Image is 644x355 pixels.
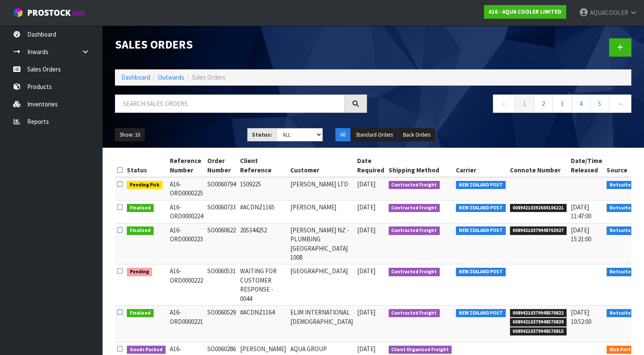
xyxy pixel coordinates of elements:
span: 00894210379948570815 [510,327,567,336]
span: [DATE] [357,180,375,188]
td: A16-ORD0000224 [168,200,205,223]
span: 00894210392600106221 [510,204,567,212]
a: → [609,94,631,113]
span: [DATE] 10:52:00 [571,308,591,325]
span: NEW ZEALAND POST [456,268,506,276]
th: Date/Time Released [569,154,604,177]
span: Contracted Freight [389,204,440,212]
td: #ACDNZ1164 [238,306,288,342]
a: ← [493,94,515,113]
span: Netsuite [607,309,634,318]
span: [DATE] 11:47:00 [571,203,591,220]
th: Carrier [454,154,508,177]
td: A16-ORD0000221 [168,306,205,342]
span: [DATE] [357,345,375,353]
td: SO0060794 [205,177,238,200]
th: Client Reference [238,154,288,177]
span: Finalised [127,309,154,318]
th: Customer [288,154,355,177]
input: Search sales orders [115,94,345,113]
th: Source [604,154,640,177]
a: Outwards [158,73,184,81]
span: Pending [127,268,152,276]
span: NEW ZEALAND POST [456,204,506,212]
button: Show: 10 [115,128,145,142]
td: 205344252 [238,223,288,264]
th: Shipping Method [386,154,454,177]
span: Web Portal [607,346,638,354]
strong: Status: [252,131,272,138]
a: 4 [571,94,590,113]
td: A16-ORD0000222 [168,264,205,306]
span: Contracted Freight [389,309,440,318]
h1: Sales Orders [115,38,367,51]
span: [DATE] [357,226,375,234]
td: #ACDNZ1165 [238,200,288,223]
a: 3 [552,94,572,113]
span: Contracted Freight [389,268,440,276]
span: Client Organised Freight [389,346,452,354]
td: [GEOGRAPHIC_DATA] [288,264,355,306]
span: Finalised [127,204,154,212]
td: SO0060529 [205,306,238,342]
td: A16-ORD0000225 [168,177,205,200]
span: ProStock [27,7,71,18]
a: 2 [534,94,553,113]
span: [DATE] [357,203,375,211]
span: NEW ZEALAND POST [456,181,506,189]
button: All [335,128,350,142]
td: ELIM INTERNATIONAL [DEMOGRAPHIC_DATA] [288,306,355,342]
span: Contracted Freight [389,181,440,189]
span: Netsuite [607,268,634,276]
span: NEW ZEALAND POST [456,309,506,318]
small: WMS [72,9,86,17]
span: [DATE] [357,267,375,275]
td: SO0060531 [205,264,238,306]
span: 00894210379948763927 [510,226,567,235]
th: Reference Number [168,154,205,177]
a: 5 [590,94,609,113]
td: [PERSON_NAME] [288,200,355,223]
span: [DATE] [357,308,375,316]
a: Dashboard [121,73,150,81]
span: Pending Pick [127,181,163,189]
td: A16-ORD0000223 [168,223,205,264]
th: Status [125,154,168,177]
img: cube-alt.png [13,7,23,18]
td: 1509225 [238,177,288,200]
span: Netsuite [607,181,634,189]
th: Connote Number [508,154,569,177]
span: Sales Orders [192,73,226,81]
span: Goods Packed [127,346,166,354]
span: Netsuite [607,204,634,212]
a: 1 [515,94,534,113]
td: SO0060622 [205,223,238,264]
span: Contracted Freight [389,226,440,235]
td: [PERSON_NAME] LTD [288,177,355,200]
button: Back Orders [398,128,435,142]
td: WAITING FOR CUSTOMER RESPONSE - 0044 [238,264,288,306]
strong: A16 - AQUA COOLER LIMITED [489,8,561,15]
span: [DATE] 15:21:00 [571,226,591,243]
td: [PERSON_NAME] NZ - PLUMBING [GEOGRAPHIC_DATA] 1008 [288,223,355,264]
th: Order Number [205,154,238,177]
span: 00894210379948570839 [510,318,567,326]
span: 00894210379948570822 [510,309,567,318]
nav: Page navigation [380,94,632,115]
th: Date Required [355,154,386,177]
td: SO0060733 [205,200,238,223]
span: NEW ZEALAND POST [456,226,506,235]
span: Finalised [127,226,154,235]
span: AQUACOOLER [590,9,628,17]
span: Netsuite [607,226,634,235]
button: Standard Orders [351,128,398,142]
